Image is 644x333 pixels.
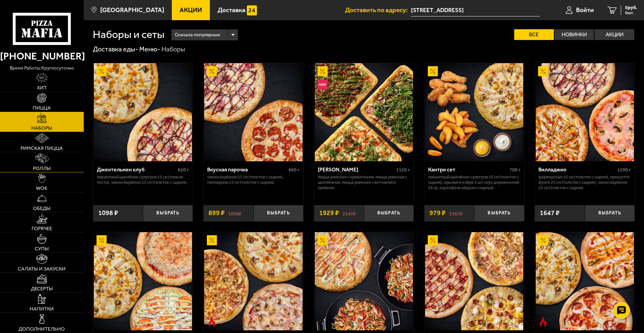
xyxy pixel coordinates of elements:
img: Вилла Капри [315,232,413,330]
span: 700 г [509,167,521,173]
span: Дополнительно [18,327,65,332]
div: Джентельмен клуб [97,166,177,173]
s: 1167 ₽ [449,210,462,216]
a: Акционный3 пиццы [93,232,193,330]
span: 1647 ₽ [540,210,560,216]
span: Роллы [33,166,51,171]
img: Острое блюдо [207,317,217,327]
p: Пицца Римская с креветками, Пицца Римская с цыплёнком, Пицца Римская с ветчиной и грибами. [318,174,410,191]
button: Выбрать [143,205,193,221]
p: Чикен Барбекю 25 см (толстое с сыром), Пепперони 25 см (толстое с сыром). [207,174,300,185]
span: [GEOGRAPHIC_DATA] [100,7,164,13]
span: Доставить по адресу: [345,7,411,13]
img: Новинка [317,80,328,90]
label: Все [514,29,554,40]
button: Выбрать [474,205,524,221]
img: 3 пиццы [94,232,192,330]
div: [PERSON_NAME] [318,166,395,173]
img: Акционный [428,66,438,76]
s: 2147 ₽ [342,210,356,216]
img: Акционный [97,235,107,245]
a: АкционныйВкусная парочка [203,63,303,161]
img: Беатриче [536,232,634,330]
span: Обеды [33,206,50,211]
span: Ленинский проспект, 147к4 [411,4,540,16]
button: Выбрать [254,205,303,221]
img: Трио из Рио [204,232,302,330]
img: ДаВинчи сет [425,232,523,330]
span: 1290 г [617,167,631,173]
img: Акционный [317,66,328,76]
img: Вилладжио [536,63,634,161]
input: Ваш адрес доставки [411,4,540,16]
span: Десерты [31,286,53,291]
a: АкционныйКантри сет [424,63,524,161]
span: Сначала популярные [175,29,220,41]
span: Наборы [31,126,52,131]
s: 1098 ₽ [228,210,241,216]
label: Новинки [555,29,594,40]
a: АкционныйВилла Капри [314,232,414,330]
img: Джентельмен клуб [94,63,192,161]
span: Доставка [218,7,245,13]
div: Вкусная парочка [207,166,287,173]
span: Акции [180,7,202,13]
img: Острое блюдо [538,317,548,327]
div: Вилладжио [538,166,615,173]
p: Фермерская 25 см (толстое с сыром), Прошутто Фунги 25 см (толстое с сыром), Чикен Барбекю 25 см (... [538,174,631,191]
img: Акционный [207,66,217,76]
a: АкционныйДжентельмен клуб [93,63,193,161]
span: 899 ₽ [209,210,225,216]
a: АкционныйОстрое блюдоБеатриче [535,232,635,330]
span: Супы [35,246,49,251]
span: 0 руб. [625,5,637,10]
a: АкционныйНовинкаМама Миа [314,63,414,161]
img: Кантри сет [425,63,523,161]
span: Римская пицца [21,146,63,151]
img: Акционный [538,66,548,76]
img: Мама Миа [315,63,413,161]
button: Выбрать [364,205,414,221]
span: 860 г [289,167,300,173]
img: Акционный [317,235,328,245]
span: 820 г [178,167,189,173]
h1: Наборы и сеты [93,29,164,40]
p: Пикантный цыплёнок сулугуни 25 см (толстое с сыром), крылья в кляре 5 шт соус деревенский 25 гр, ... [428,174,521,191]
label: Акции [595,29,634,40]
span: Горячее [32,226,52,231]
img: Акционный [428,235,438,245]
span: 979 ₽ [429,210,446,216]
div: Наборы [161,45,185,54]
span: 0 шт. [625,11,637,15]
span: 1120 г [396,167,410,173]
img: 15daf4d41897b9f0e9f617042186c801.svg [247,5,257,15]
span: 1929 ₽ [319,210,339,216]
a: Меню- [139,45,160,53]
div: Кантри сет [428,166,508,173]
span: WOK [36,186,47,191]
span: 1098 ₽ [98,210,118,216]
img: Вкусная парочка [204,63,302,161]
button: Выбрать [585,205,635,221]
a: АкционныйДаВинчи сет [424,232,524,330]
span: Хит [37,85,47,90]
span: Войти [576,7,594,13]
span: Пицца [33,106,51,111]
span: Салаты и закуски [18,266,66,272]
a: АкционныйОстрое блюдоТрио из Рио [203,232,303,330]
img: Акционный [538,235,548,245]
p: Пикантный цыплёнок сулугуни 25 см (тонкое тесто), Чикен Барбекю 25 см (толстое с сыром). [97,174,189,185]
span: Напитки [30,306,54,311]
a: АкционныйВилладжио [535,63,635,161]
img: Акционный [207,235,217,245]
img: Акционный [97,66,107,76]
a: Доставка еды- [93,45,138,53]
